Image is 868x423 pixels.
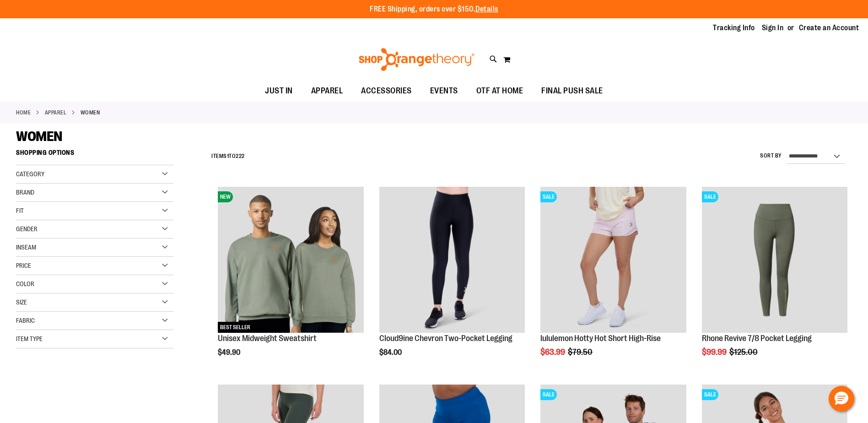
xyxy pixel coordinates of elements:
[361,81,412,101] span: ACCESSORIES
[16,262,31,269] span: Price
[540,187,686,334] a: lululemon Hotty Hot Short High-RiseSALE
[532,81,612,102] a: FINAL PUSH SALE
[16,280,34,287] span: Color
[467,81,533,102] a: OTF AT HOME
[16,298,27,306] span: Size
[430,81,458,101] span: EVENTS
[265,81,293,101] span: JUST IN
[536,182,690,380] div: product
[540,187,686,332] img: lululemon Hotty Hot Short High-Rise
[218,187,363,332] img: Unisex Midweight Sweatshirt
[16,145,173,165] strong: Shopping Options
[713,23,755,33] a: Tracking Info
[702,187,847,334] a: Rhone Revive 7/8 Pocket LeggingSALE
[218,334,317,343] a: Unisex Midweight Sweatshirt
[81,108,100,117] strong: WOMEN
[476,81,523,101] span: OTF AT HOME
[218,191,233,202] span: NEW
[421,81,467,102] a: EVENTS
[45,108,67,117] a: APPAREL
[227,153,229,159] span: 1
[16,207,24,214] span: Fit
[218,187,363,334] a: Unisex Midweight SweatshirtNEWBEST SELLER
[236,153,245,159] span: 222
[16,189,34,196] span: Brand
[16,244,36,251] span: Inseam
[760,152,782,160] label: Sort By
[702,347,728,357] span: $99.99
[702,334,812,343] a: Rhone Revive 7/8 Pocket Legging
[702,191,718,202] span: SALE
[568,347,594,357] span: $79.50
[218,348,242,357] span: $49.90
[218,322,253,333] span: BEST SELLER
[540,334,661,343] a: lululemon Hotty Hot Short High-Rise
[370,4,498,15] p: FREE Shipping, orders over $150.
[379,187,525,334] a: Cloud9ine Chevron Two-Pocket Legging
[352,81,421,102] a: ACCESSORIES
[799,23,859,33] a: Create an Account
[379,334,512,343] a: Cloud9ine Chevron Two-Pocket Legging
[256,81,302,102] a: JUST IN
[311,81,343,101] span: APPAREL
[379,187,525,332] img: Cloud9ine Chevron Two-Pocket Legging
[16,335,43,342] span: Item Type
[16,129,62,144] span: WOMEN
[702,187,847,332] img: Rhone Revive 7/8 Pocket Legging
[16,108,31,117] a: Home
[540,191,557,202] span: SALE
[357,48,476,71] img: Shop Orangetheory
[375,182,529,380] div: product
[16,170,44,178] span: Category
[762,23,784,33] a: Sign In
[302,81,352,101] a: APPAREL
[697,182,852,380] div: product
[540,347,566,357] span: $63.99
[541,81,603,101] span: FINAL PUSH SALE
[729,347,759,357] span: $125.00
[379,348,403,357] span: $84.00
[829,386,854,412] button: Hello, have a question? Let’s chat.
[702,389,718,400] span: SALE
[540,389,557,400] span: SALE
[16,225,38,233] span: Gender
[211,149,245,163] h2: Items to
[475,5,498,13] a: Details
[16,317,35,324] span: Fabric
[213,182,368,380] div: product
